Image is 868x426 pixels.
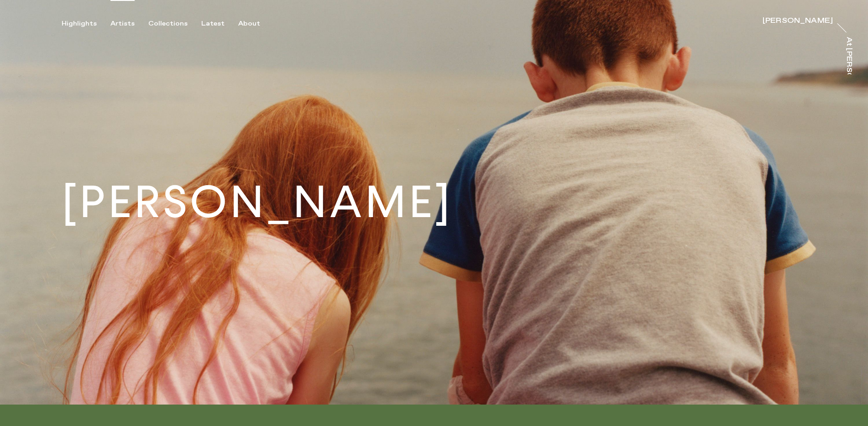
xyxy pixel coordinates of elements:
[110,20,135,28] div: Artists
[843,37,852,74] a: At [PERSON_NAME]
[148,20,201,28] button: Collections
[763,17,833,26] a: [PERSON_NAME]
[110,20,148,28] button: Artists
[148,20,188,28] div: Collections
[201,20,225,28] div: Latest
[201,20,238,28] button: Latest
[238,20,260,28] div: About
[62,180,453,224] h1: [PERSON_NAME]
[238,20,274,28] button: About
[845,37,852,119] div: At [PERSON_NAME]
[62,20,110,28] button: Highlights
[62,20,97,28] div: Highlights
